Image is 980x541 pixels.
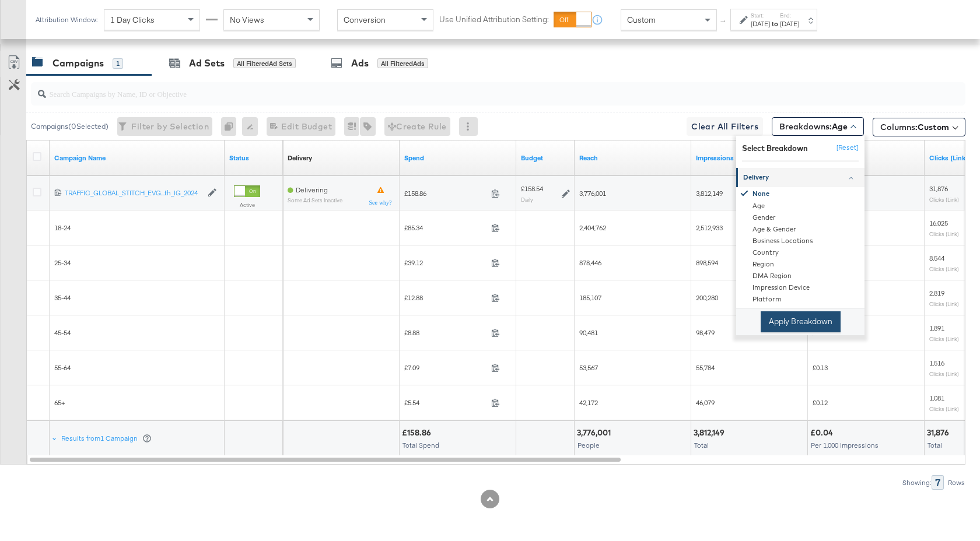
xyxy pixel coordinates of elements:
[743,173,859,182] div: Delivery
[929,265,959,272] sub: Clicks (Link)
[579,153,687,163] a: The number of people your ad was served to.
[113,58,123,69] div: 1
[696,328,715,337] span: 98,479
[738,201,864,213] div: Age
[61,434,152,443] div: Results from 1 Campaign
[873,118,965,136] button: Columns:Custom
[296,185,328,194] span: Delivering
[738,283,864,294] div: Impression Device
[696,258,718,267] span: 898,594
[54,153,220,163] a: Your campaign name.
[880,121,949,133] span: Columns:
[579,328,598,337] span: 90,481
[221,117,242,136] div: 0
[738,236,864,248] div: Business Locations
[404,363,487,372] span: £7.09
[932,475,944,490] div: 7
[718,20,729,24] span: ↑
[696,293,718,302] span: 200,280
[46,78,881,100] input: Search Campaigns by Name, ID or Objective
[929,219,948,227] span: 16,025
[579,189,606,198] span: 3,776,001
[751,12,770,19] label: Start:
[761,311,841,332] button: Apply Breakdown
[579,223,606,232] span: 2,404,762
[929,300,959,307] sub: Clicks (Link)
[694,441,709,449] span: Total
[404,223,487,232] span: £85.34
[288,153,312,163] a: Reflects the ability of your Ad Campaign to achieve delivery based on ad states, schedule and bud...
[738,188,864,201] div: None
[813,398,828,407] span: £0.12
[736,168,864,187] a: Delivery
[779,121,848,132] span: Breakdowns:
[696,189,723,198] span: 3,812,149
[832,121,848,132] b: Age
[696,363,715,372] span: 55,784
[65,188,202,198] div: TRAFFIC_GLOBAL_STITCH_EVG...th_IG_2024
[927,427,953,438] div: 31,876
[404,153,512,163] a: The total amount spent to date.
[929,394,944,402] span: 1,081
[351,57,369,70] div: Ads
[579,258,601,267] span: 878,446
[929,196,959,203] sub: Clicks (Link)
[230,15,264,25] span: No Views
[813,153,920,163] a: The average cost you've paid to have 1,000 impressions of your ad.
[404,258,487,267] span: £39.12
[751,19,770,29] div: [DATE]
[738,213,864,224] div: Gender
[110,15,155,25] span: 1 Day Clicks
[577,427,614,438] div: 3,776,001
[54,363,71,372] span: 55-64
[738,306,864,318] div: Platform & Device
[918,122,949,132] span: Custom
[288,153,312,163] div: Delivery
[929,370,959,377] sub: Clicks (Link)
[929,230,959,237] sub: Clicks (Link)
[929,184,948,193] span: 31,876
[521,153,570,163] a: The maximum amount you're willing to spend on your ads, on average each day or over the lifetime ...
[439,14,549,25] label: Use Unified Attribution Setting:
[229,153,278,163] a: Shows the current state of your Ad Campaign.
[742,143,808,154] div: Select Breakdown
[929,324,944,332] span: 1,891
[52,57,104,70] div: Campaigns
[54,398,65,407] span: 65+
[577,441,600,449] span: People
[780,19,799,29] div: [DATE]
[929,289,944,297] span: 2,819
[404,293,487,302] span: £12.88
[377,58,428,69] div: All Filtered Ads
[738,248,864,259] div: Country
[813,363,828,372] span: £0.13
[52,421,154,456] div: Results from1 Campaign
[770,19,780,28] strong: to
[687,117,763,136] button: Clear All Filters
[288,197,342,203] sub: Some Ad Sets Inactive
[31,121,108,132] div: Campaigns ( 0 Selected)
[696,398,715,407] span: 46,079
[829,139,859,157] button: [Reset]
[234,201,260,209] label: Active
[691,120,758,134] span: Clear All Filters
[694,427,728,438] div: 3,812,149
[811,441,878,449] span: Per 1,000 Impressions
[947,479,965,487] div: Rows
[402,441,439,449] span: Total Spend
[521,196,533,203] sub: Daily
[736,188,864,406] div: Delivery
[579,293,601,302] span: 185,107
[929,359,944,367] span: 1,516
[404,328,487,337] span: £8.88
[54,328,71,337] span: 45-54
[738,259,864,271] div: Region
[813,328,828,337] span: £0.09
[65,188,202,198] a: TRAFFIC_GLOBAL_STITCH_EVG...th_IG_2024
[54,293,71,302] span: 35-44
[929,254,944,262] span: 8,544
[233,58,296,69] div: All Filtered Ad Sets
[738,271,864,283] div: DMA Region
[696,223,723,232] span: 2,512,933
[404,398,487,407] span: £5.54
